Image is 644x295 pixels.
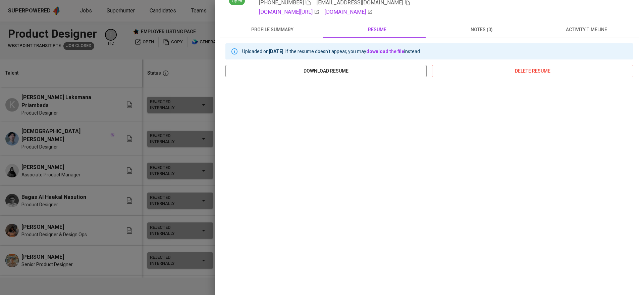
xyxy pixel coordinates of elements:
[224,26,321,34] span: profile summary
[325,8,373,16] a: [DOMAIN_NAME]
[259,8,319,16] a: [DOMAIN_NAME][URL]
[329,26,425,34] span: resume
[432,65,633,77] button: delete resume
[225,83,633,284] iframe: Hanina Kahfi
[366,49,404,54] a: download the file
[231,67,421,75] span: download resume
[269,49,283,54] b: [DATE]
[225,65,427,77] button: download resume
[433,26,530,34] span: notes (0)
[242,45,421,57] div: Uploaded on . If the resume doesn't appear, you may instead.
[437,67,628,75] span: delete resume
[538,26,635,34] span: activity timeline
